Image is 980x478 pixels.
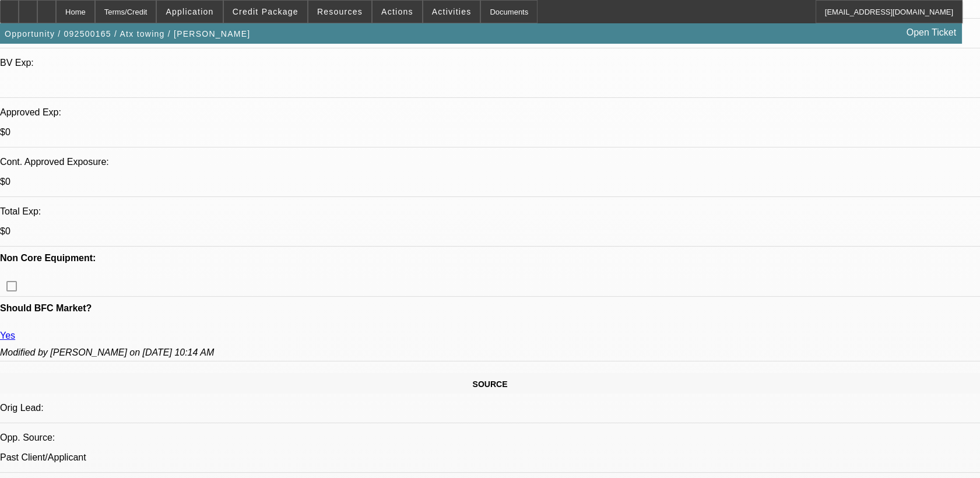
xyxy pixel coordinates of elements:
[308,1,371,23] button: Resources
[317,7,363,16] span: Resources
[166,7,213,16] span: Application
[381,7,413,16] span: Actions
[157,1,222,23] button: Application
[5,29,250,38] span: Opportunity / 092500165 / Atx towing / [PERSON_NAME]
[423,1,480,23] button: Activities
[233,7,298,16] span: Credit Package
[224,1,307,23] button: Credit Package
[473,379,508,389] span: SOURCE
[432,7,472,16] span: Activities
[902,23,961,43] a: Open Ticket
[373,1,422,23] button: Actions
